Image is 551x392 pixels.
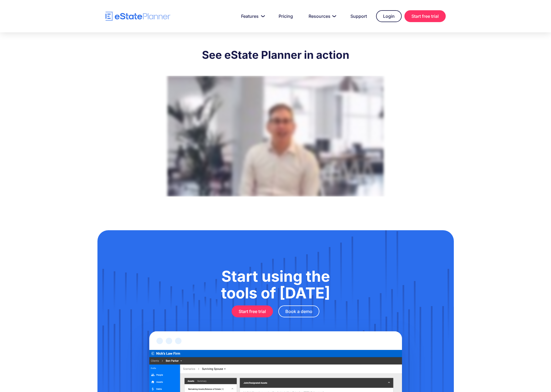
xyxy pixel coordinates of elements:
a: Book a demo [278,305,319,317]
a: Pricing [272,11,299,22]
a: Features [235,11,269,22]
a: Start free trial [404,10,446,22]
a: Login [376,10,402,22]
h1: Start using the tools of [DATE] [124,268,427,301]
h2: See eState Planner in action [149,48,403,62]
a: Resources [302,11,341,22]
a: Start free trial [232,305,273,317]
a: home [106,12,170,21]
a: Support [344,11,373,22]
